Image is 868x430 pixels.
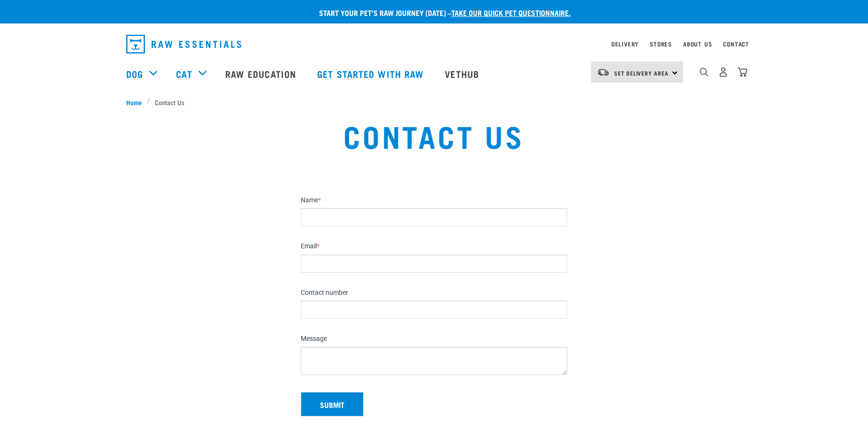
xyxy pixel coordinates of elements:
[119,31,749,57] nav: dropdown navigation
[650,42,672,46] a: Stores
[301,242,567,251] label: Email
[683,42,712,46] a: About Us
[126,97,142,107] span: Home
[126,97,742,107] nav: breadcrumbs
[614,71,669,75] span: Set Delivery Area
[611,42,639,46] a: Delivery
[301,392,364,416] button: Submit
[301,289,567,297] label: Contact number
[718,67,728,77] img: user.png
[308,55,435,92] a: Get started with Raw
[301,196,567,205] label: Name
[723,42,749,46] a: Contact
[301,335,567,343] label: Message
[216,55,308,92] a: Raw Education
[597,68,609,77] img: van-moving.png
[700,68,708,77] img: home-icon-1@2x.png
[435,55,491,92] a: Vethub
[126,35,241,54] img: Raw Essentials Logo
[126,67,143,81] a: Dog
[451,10,571,15] a: take our quick pet questionnaire.
[126,97,147,107] a: Home
[176,67,192,81] a: Cat
[161,118,706,152] h1: Contact Us
[738,67,747,77] img: home-icon@2x.png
